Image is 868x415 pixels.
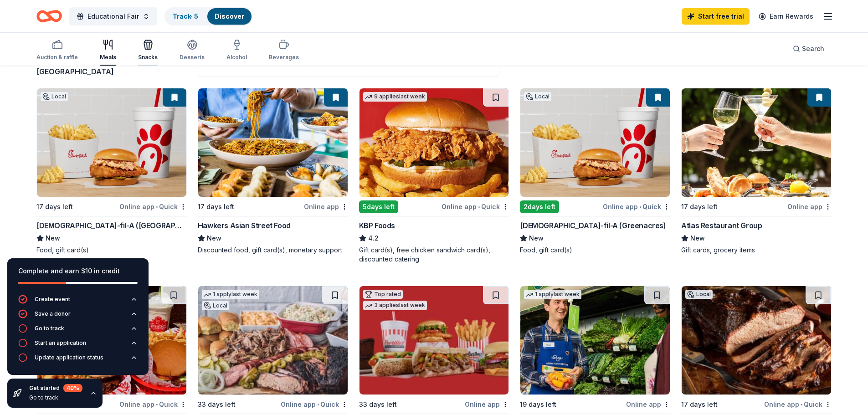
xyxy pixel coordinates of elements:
[36,220,187,231] div: [DEMOGRAPHIC_DATA]-fil-A ([GEOGRAPHIC_DATA])
[198,88,348,197] img: Image for Hawkers Asian Street Food
[35,310,71,318] div: Save a donor
[202,301,229,310] div: Local
[520,200,559,213] div: 2 days left
[198,399,236,410] div: 33 days left
[180,36,205,66] button: Desserts
[359,200,398,213] div: 5 days left
[18,324,138,338] button: Go to track
[198,201,234,212] div: 17 days left
[198,286,348,395] img: Image for 4 Rivers Smokehouse
[35,354,103,361] div: Update application status
[156,203,158,210] span: •
[100,54,116,61] div: Meals
[681,88,832,255] a: Image for Atlas Restaurant Group17 days leftOnline appAtlas Restaurant GroupNewGift cards, grocer...
[226,36,247,66] button: Alcohol
[198,88,348,255] a: Image for Hawkers Asian Street Food17 days leftOnline appHawkers Asian Street FoodNewDiscounted f...
[215,12,244,20] a: Discover
[520,286,670,395] img: Image for Kroger
[35,296,70,303] div: Create event
[36,246,187,255] div: Food, gift card(s)
[682,88,831,197] img: Image for Atlas Restaurant Group
[180,54,205,61] div: Desserts
[524,290,581,299] div: 1 apply last week
[520,246,670,255] div: Food, gift card(s)
[35,339,86,347] div: Start an application
[138,54,158,61] div: Snacks
[685,290,713,299] div: Local
[36,54,78,61] div: Auction & raffle
[787,201,832,212] div: Online app
[269,54,299,61] div: Beverages
[626,399,670,410] div: Online app
[69,7,157,26] button: Educational Fair
[100,36,116,66] button: Meals
[753,8,819,25] a: Earn Rewards
[164,7,252,26] button: Track· 5Discover
[63,384,82,392] div: 40 %
[524,92,551,101] div: Local
[681,220,762,231] div: Atlas Restaurant Group
[363,290,403,299] div: Top rated
[18,338,138,353] button: Start an application
[18,266,138,277] div: Complete and earn $10 in credit
[36,5,62,27] a: Home
[529,233,544,244] span: New
[442,201,509,212] div: Online app Quick
[520,220,666,231] div: [DEMOGRAPHIC_DATA]-fil-A (Greenacres)
[35,325,64,332] div: Go to track
[520,399,556,410] div: 19 days left
[317,401,319,408] span: •
[786,40,832,58] button: Search
[269,36,299,66] button: Beverages
[368,233,379,244] span: 4.2
[520,88,670,197] img: Image for Chick-fil-A (Greenacres)
[156,401,158,408] span: •
[639,203,641,210] span: •
[764,399,832,410] div: Online app Quick
[202,290,259,299] div: 1 apply last week
[681,399,718,410] div: 17 days left
[360,88,509,197] img: Image for KBP Foods
[36,55,187,77] div: results
[359,88,509,264] a: Image for KBP Foods9 applieslast week5days leftOnline app•QuickKBP Foods4.2Gift card(s), free chi...
[520,88,670,255] a: Image for Chick-fil-A (Greenacres)Local2days leftOnline app•Quick[DEMOGRAPHIC_DATA]-fil-A (Greena...
[603,201,670,212] div: Online app Quick
[198,246,348,255] div: Discounted food, gift card(s), monetary support
[46,233,60,244] span: New
[29,394,82,401] div: Go to track
[304,201,348,212] div: Online app
[36,201,73,212] div: 17 days left
[465,399,509,410] div: Online app
[138,36,158,66] button: Snacks
[681,246,832,255] div: Gift cards, grocery items
[281,399,348,410] div: Online app Quick
[359,399,397,410] div: 33 days left
[119,201,187,212] div: Online app Quick
[801,401,802,408] span: •
[681,201,718,212] div: 17 days left
[198,220,291,231] div: Hawkers Asian Street Food
[682,8,750,25] a: Start free trial
[363,92,427,102] div: 9 applies last week
[478,203,480,210] span: •
[363,301,427,310] div: 3 applies last week
[690,233,705,244] span: New
[18,295,138,309] button: Create event
[207,233,221,244] span: New
[359,220,395,231] div: KBP Foods
[87,11,139,22] span: Educational Fair
[682,286,831,395] img: Image for Ben's Kosher Deli
[37,88,186,197] img: Image for Chick-fil-A (Boca Raton)
[18,353,138,368] button: Update application status
[226,54,247,61] div: Alcohol
[360,286,509,395] img: Image for Portillo's
[36,36,78,66] button: Auction & raffle
[29,384,82,392] div: Get started
[41,92,68,101] div: Local
[173,12,198,20] a: Track· 5
[802,43,824,54] span: Search
[359,246,509,264] div: Gift card(s), free chicken sandwich card(s), discounted catering
[36,88,187,255] a: Image for Chick-fil-A (Boca Raton)Local17 days leftOnline app•Quick[DEMOGRAPHIC_DATA]-fil-A ([GEO...
[18,309,138,324] button: Save a donor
